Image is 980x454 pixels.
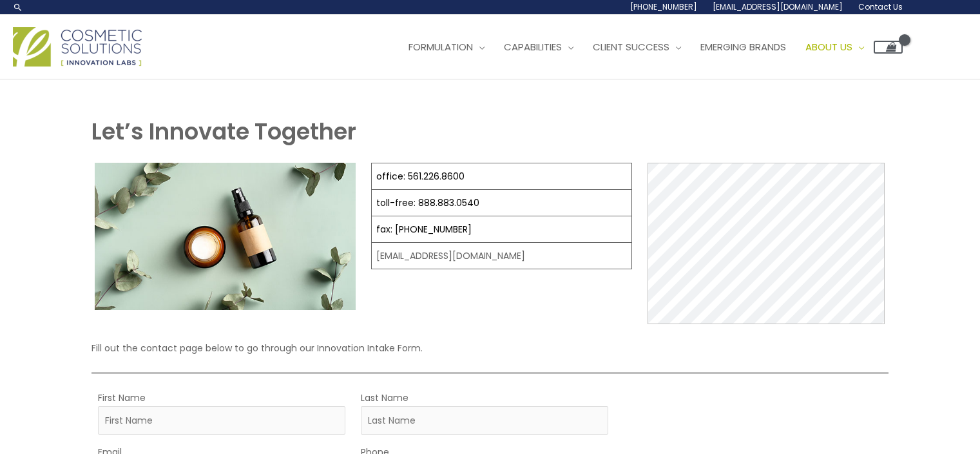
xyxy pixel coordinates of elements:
[91,116,356,147] strong: Let’s Innovate Together
[593,40,669,54] span: Client Success
[583,28,691,67] a: Client Success
[796,28,874,67] a: About Us
[805,40,852,54] span: About Us
[13,2,23,12] a: Search icon link
[494,28,583,67] a: Capabilities
[376,170,465,183] a: office: 561.226.8600
[95,163,356,310] img: Contact page image for private label skincare manufacturer Cosmetic solutions shows a skin care b...
[399,28,494,67] a: Formulation
[13,27,142,67] img: Cosmetic Solutions Logo
[691,28,796,67] a: Emerging Brands
[700,40,786,54] span: Emerging Brands
[371,243,631,269] td: [EMAIL_ADDRESS][DOMAIN_NAME]
[361,389,408,406] label: Last Name
[630,1,697,12] span: [PHONE_NUMBER]
[389,28,903,67] nav: Site Navigation
[376,223,472,236] a: fax: [PHONE_NUMBER]
[504,40,562,54] span: Capabilities
[874,41,903,54] a: View Shopping Cart, empty
[858,1,903,12] span: Contact Us
[98,406,345,435] input: First Name
[98,389,146,406] label: First Name
[713,1,843,12] span: [EMAIL_ADDRESS][DOMAIN_NAME]
[361,406,608,435] input: Last Name
[91,340,889,356] p: Fill out the contact page below to go through our Innovation Intake Form.
[408,40,473,54] span: Formulation
[376,196,479,209] a: toll-free: 888.883.0540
